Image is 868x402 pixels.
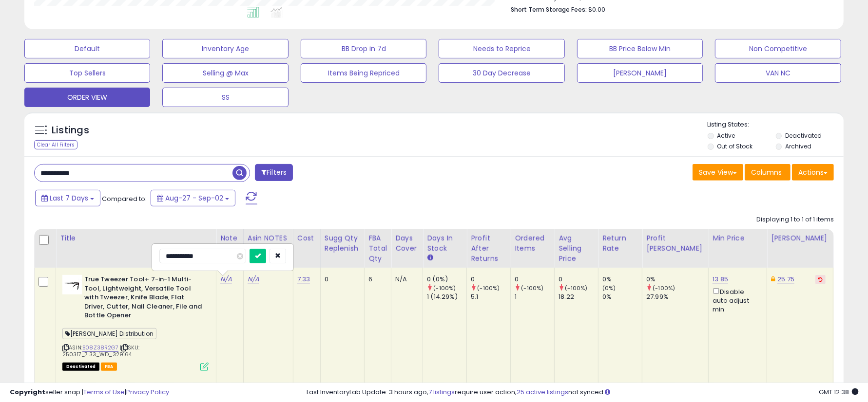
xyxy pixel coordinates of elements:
a: 13.85 [713,274,728,284]
th: Please note that this number is a calculation based on your required days of coverage and your ve... [320,229,365,268]
a: B08Z38R2G7 [82,344,118,352]
div: 0% [602,275,642,284]
a: 25.75 [777,274,794,284]
small: (-100%) [565,284,587,292]
div: Days Cover [395,233,419,254]
button: SS [162,88,288,107]
div: Disable auto adjust min [713,286,759,314]
button: Aug-27 - Sep-02 [151,190,235,206]
div: Title [60,233,212,243]
label: Active [717,131,735,140]
button: Top Sellers [24,63,150,83]
a: 25 active listings [517,387,568,397]
a: 7.33 [297,274,310,284]
button: Actions [792,164,834,181]
div: 0 [515,275,554,284]
div: Clear All Filters [34,140,77,149]
div: 1 (14.29%) [427,292,466,301]
span: 2025-09-10 12:38 GMT [819,387,858,397]
div: 0% [602,292,642,301]
div: seller snap | | [10,388,169,397]
div: Note [220,233,239,243]
div: Days In Stock [427,233,463,254]
div: 6 [368,275,384,284]
a: 7 listings [428,387,455,397]
b: Short Term Storage Fees: [511,5,587,14]
div: Profit [PERSON_NAME] [646,233,704,254]
a: Privacy Policy [126,387,169,397]
div: 0 [471,275,510,284]
button: Last 7 Days [35,190,100,206]
div: 0 (0%) [427,275,466,284]
div: FBA Total Qty [368,233,387,264]
p: Listing States: [708,120,844,129]
button: Columns [745,164,791,181]
div: 18.22 [559,292,598,301]
a: N/A [220,274,232,284]
label: Out of Stock [717,142,752,150]
strong: Copyright [10,387,45,397]
button: Default [24,39,150,58]
button: Filters [255,164,293,181]
b: True Tweezer Tool+ 7-in-1 Multi-Tool, Lightweight, Versatile Tool with Tweezer, Knife Blade, Flat... [84,275,203,323]
button: BB Drop in 7d [301,39,426,58]
span: [PERSON_NAME] Distribution [62,328,156,339]
div: Min Price [713,233,763,243]
div: 5.1 [471,292,510,301]
span: FBA [101,363,117,371]
div: Asin NOTES [248,233,289,243]
small: (0%) [602,284,616,292]
button: Save View [693,164,743,181]
div: ASIN: [62,275,209,370]
button: VAN NC [715,63,841,83]
h5: Listings [52,124,89,137]
button: Selling @ Max [162,63,288,83]
button: 30 Day Decrease [439,63,564,83]
div: Last InventoryLab Update: 3 hours ago, require user action, not synced. [307,388,858,397]
button: [PERSON_NAME] [577,63,703,83]
small: Days In Stock. [427,254,433,262]
a: Terms of Use [83,387,125,397]
div: 0% [646,275,708,284]
div: Avg Selling Price [559,233,594,264]
span: All listings that are unavailable for purchase on Amazon for any reason other than out-of-stock [62,363,99,371]
button: Non Competitive [715,39,841,58]
label: Deactivated [785,131,822,140]
th: CSV column name: cust_attr_1_ Asin NOTES [243,229,293,268]
div: N/A [395,275,415,284]
img: 21mKX4rYiZL._SL40_.jpg [62,275,82,294]
span: $0.00 [588,5,605,14]
div: Sugg Qty Replenish [325,233,361,254]
div: Return Rate [602,233,638,254]
span: | SKU: 250317_7.33_WD_329164 [62,344,139,358]
a: N/A [248,274,259,284]
button: Inventory Age [162,39,288,58]
span: Last 7 Days [50,193,88,203]
span: Aug-27 - Sep-02 [165,193,223,203]
label: Archived [785,142,811,150]
button: ORDER VIEW [24,88,150,107]
div: 0 [325,275,357,284]
span: Compared to: [102,194,147,203]
div: Ordered Items [515,233,550,254]
div: [PERSON_NAME] [771,233,829,243]
button: BB Price Below Min [577,39,703,58]
span: Columns [751,167,782,177]
div: Profit After Returns [471,233,506,264]
div: Displaying 1 to 1 of 1 items [756,215,834,224]
div: 0 [559,275,598,284]
small: (-100%) [477,284,500,292]
button: Items Being Repriced [301,63,426,83]
small: (-100%) [433,284,456,292]
button: Needs to Reprice [439,39,564,58]
div: 27.99% [646,292,708,301]
div: 1 [515,292,554,301]
small: (-100%) [653,284,675,292]
small: (-100%) [521,284,543,292]
div: Cost [297,233,316,243]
